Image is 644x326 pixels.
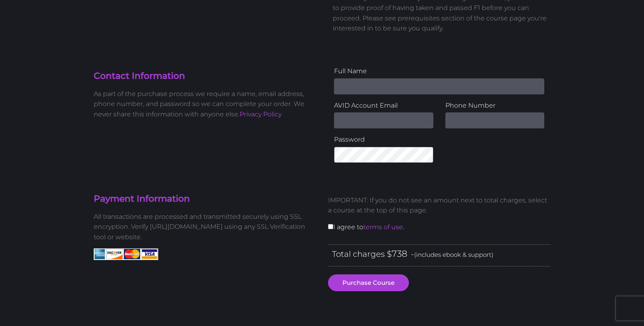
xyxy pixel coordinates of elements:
[328,195,550,216] p: IMPORTANT: If you do not see an amount next to total charges, select a course at the top of this ...
[322,189,556,244] div: I agree to .
[239,110,282,118] a: Privacy Policy
[328,244,550,266] div: Total charges $ -
[334,66,544,76] label: Full Name
[94,193,316,205] h4: Payment Information
[363,223,403,231] a: terms of use
[328,274,409,291] button: Purchase Course
[334,100,433,111] label: AVID Account Email
[414,251,493,258] span: (includes ebook & support)
[334,134,433,145] label: Password
[94,89,316,120] p: As part of the purchase process we require a name, email address, phone number, and password so w...
[445,100,545,111] label: Phone Number
[94,248,158,260] img: American Express, Discover, MasterCard, Visa
[94,212,316,242] p: All transactions are processed and transmitted securely using SSL encryption. Verify [URL][DOMAIN...
[94,70,316,82] h4: Contact Information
